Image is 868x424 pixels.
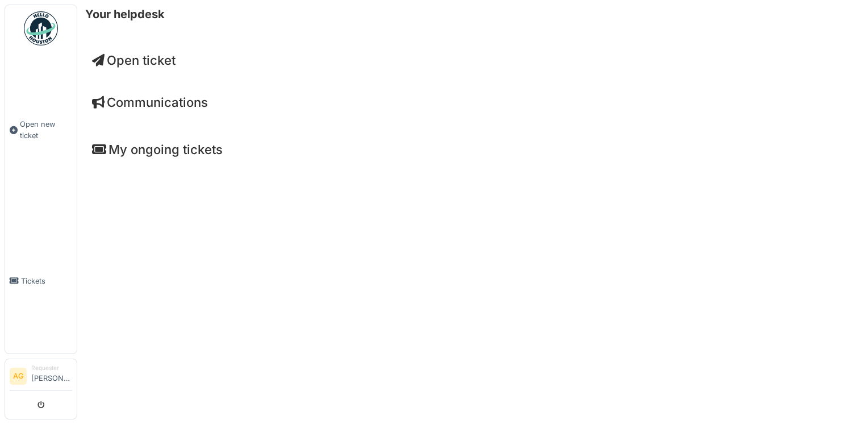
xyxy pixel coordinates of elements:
a: AG Requester[PERSON_NAME] [10,364,72,391]
h4: Communications [92,95,853,110]
a: Tickets [5,208,77,354]
li: AG [10,368,27,385]
a: Open ticket [92,53,176,68]
a: Open new ticket [5,52,77,208]
span: Tickets [21,276,72,286]
img: Badge_color-CXgf-gQk.svg [24,11,58,45]
h6: Your helpdesk [85,7,165,21]
span: Open new ticket [20,119,72,140]
h4: My ongoing tickets [92,142,853,157]
div: Requester [31,364,72,372]
li: [PERSON_NAME] [31,364,72,388]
